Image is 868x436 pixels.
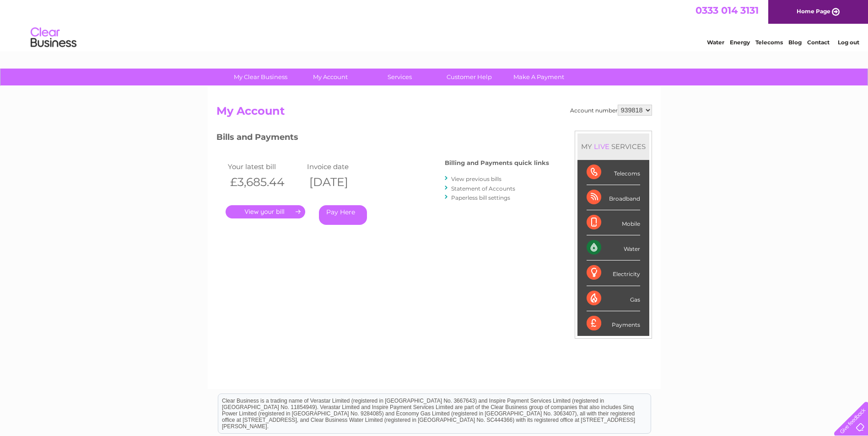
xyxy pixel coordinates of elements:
[216,105,652,122] h2: My Account
[319,205,367,225] a: Pay Here
[730,39,750,46] a: Energy
[226,173,305,191] th: £3,685.44
[305,160,384,173] td: Invoice date
[223,69,298,85] a: My Clear Business
[451,175,501,182] a: View previous bills
[577,133,649,160] div: MY SERVICES
[755,39,783,46] a: Telecoms
[838,39,859,46] a: Log out
[587,261,640,286] div: Electricity
[451,185,515,192] a: Statement of Accounts
[305,173,384,191] th: [DATE]
[30,24,77,52] img: logo.png
[807,39,830,46] a: Contact
[226,160,305,173] td: Your latest bill
[707,39,724,46] a: Water
[445,160,549,166] h4: Billing and Payments quick links
[587,210,640,235] div: Mobile
[216,131,549,147] h3: Bills and Payments
[587,235,640,261] div: Water
[292,69,368,85] a: My Account
[695,5,759,16] a: 0333 014 3131
[226,205,305,218] a: .
[587,286,640,311] div: Gas
[587,311,640,336] div: Payments
[501,69,577,85] a: Make A Payment
[570,105,652,116] div: Account number
[587,160,640,185] div: Telecoms
[218,5,651,44] div: Clear Business is a trading name of Verastar Limited (registered in [GEOGRAPHIC_DATA] No. 3667643...
[362,69,437,85] a: Services
[592,142,611,151] div: LIVE
[451,194,510,201] a: Paperless bill settings
[431,69,507,85] a: Customer Help
[587,185,640,210] div: Broadband
[788,39,802,46] a: Blog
